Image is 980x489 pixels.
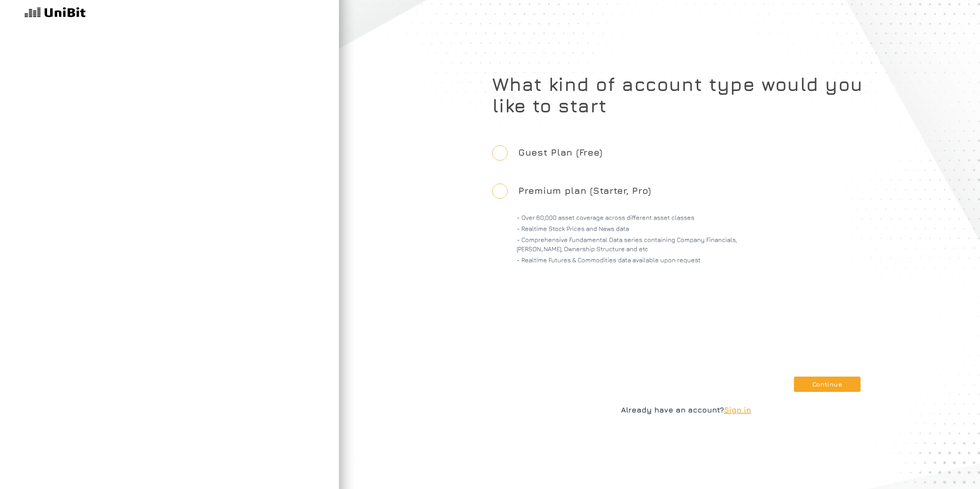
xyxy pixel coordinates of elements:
label: Premium plan (Starter, Pro) [512,173,657,208]
p: Already have an account? [492,404,880,416]
img: v31kVAdV+ltHqyPP9805dAV0ttielyHdjWdf+P4AoAAAAleaEIAAAAEFwBAABAcAUAAEBwBQAAAMEVAAAABFcAAAAEVwAAABB... [24,6,86,20]
p: - Realtime Stock Prices and News data [517,224,766,233]
h1: What kind of account type would you like to start [492,73,880,116]
button: Continue [794,377,861,392]
p: - Comprehensive Fundamental Data series containing Company Financials, [PERSON_NAME], Ownership S... [517,235,766,253]
span: Sign in [724,405,751,414]
p: - Over 60,000 asset coverage across different asset classes [517,213,766,222]
label: Guest Plan (Free) [512,135,609,170]
p: - Realtime Futures & Commodities data available upon request [517,255,766,265]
